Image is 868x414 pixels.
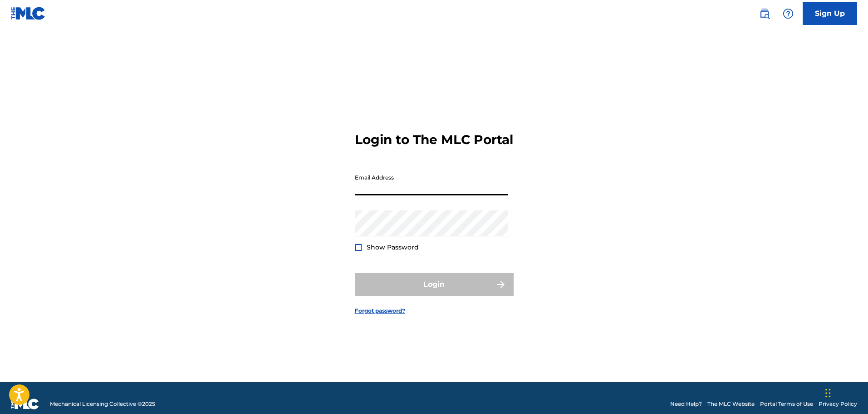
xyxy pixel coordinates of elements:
[670,400,702,408] a: Need Help?
[823,370,868,414] div: Chat-Widget
[367,243,419,251] span: Show Password
[759,8,770,19] img: search
[11,399,39,409] img: logo
[355,307,405,315] a: Forgot password?
[755,5,774,23] a: Public Search
[783,8,794,19] img: help
[11,7,46,20] img: MLC Logo
[760,400,813,408] a: Portal Terms of Use
[50,400,155,408] span: Mechanical Licensing Collective © 2025
[819,400,857,408] a: Privacy Policy
[355,132,513,148] h3: Login to The MLC Portal
[707,400,755,408] a: The MLC Website
[779,5,797,23] div: Help
[823,370,868,414] iframe: Chat Widget
[825,379,831,407] div: Ziehen
[803,2,857,25] a: Sign Up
